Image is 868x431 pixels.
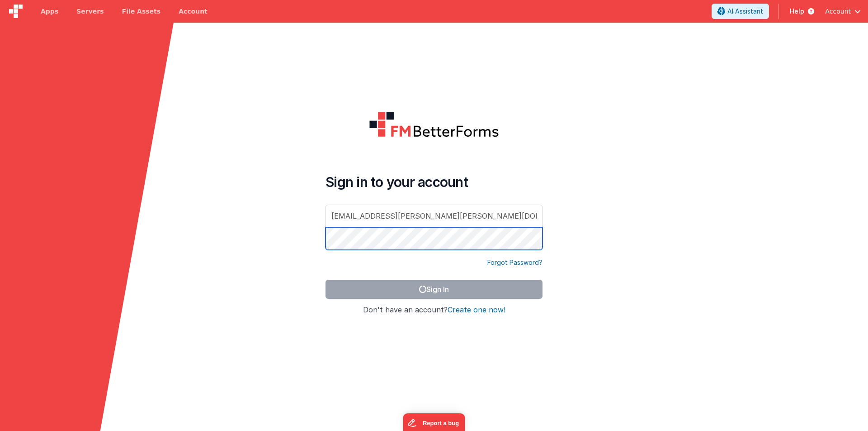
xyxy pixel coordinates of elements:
[487,258,542,267] a: Forgot Password?
[325,174,542,190] h4: Sign in to your account
[825,7,861,16] button: Account
[325,205,542,227] input: Email Address
[41,7,58,16] span: Apps
[325,280,542,299] button: Sign In
[712,4,769,19] button: AI Assistant
[76,7,104,16] span: Servers
[325,306,542,314] h4: Don't have an account?
[790,7,804,16] span: Help
[122,7,161,16] span: File Assets
[825,7,851,16] span: Account
[448,306,505,314] button: Create one now!
[727,7,763,16] span: AI Assistant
